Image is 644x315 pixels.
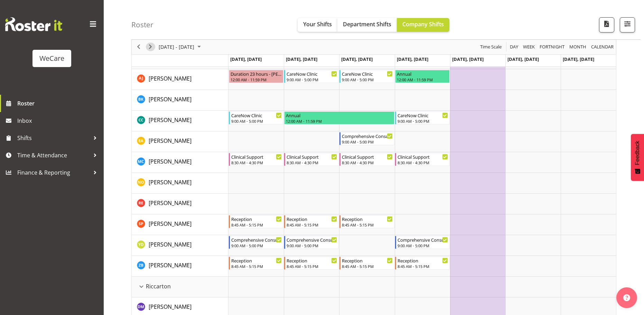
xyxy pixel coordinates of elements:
[398,257,448,264] div: Reception
[149,95,192,103] a: [PERSON_NAME]
[395,111,450,124] div: Charlotte Courtney"s event - CareNow Clinic Begin From Thursday, November 13, 2025 at 9:00:00 AM ...
[229,257,283,270] div: Zephy Bennett"s event - Reception Begin From Monday, November 10, 2025 at 8:45:00 AM GMT+13:00 En...
[144,40,156,54] div: next period
[479,43,503,52] button: Time Scale
[149,74,192,83] a: [PERSON_NAME]
[287,70,337,77] div: CareNow Clinic
[132,214,228,235] td: Samantha Poultney resource
[149,137,192,145] a: [PERSON_NAME]
[134,43,143,52] button: Previous
[287,222,337,228] div: 8:45 AM - 5:15 PM
[131,21,153,29] h4: Roster
[132,256,228,277] td: Zephy Bennett resource
[398,263,448,269] div: 8:45 AM - 5:15 PM
[231,160,282,165] div: 8:30 AM - 4:30 PM
[231,112,282,119] div: CareNow Clinic
[342,257,392,264] div: Reception
[341,56,373,62] span: [DATE], [DATE]
[342,160,392,165] div: 8:30 AM - 4:30 PM
[149,261,192,269] span: [PERSON_NAME]
[287,236,337,243] div: Comprehensive Consult
[507,56,539,62] span: [DATE], [DATE]
[287,153,337,160] div: Clinical Support
[149,75,192,82] span: [PERSON_NAME]
[298,18,337,32] button: Your Shifts
[395,257,450,270] div: Zephy Bennett"s event - Reception Begin From Thursday, November 13, 2025 at 8:45:00 AM GMT+13:00 ...
[149,303,192,311] a: [PERSON_NAME]
[132,235,228,256] td: Yvonne Denny resource
[284,236,339,249] div: Yvonne Denny"s event - Comprehensive Consult Begin From Tuesday, November 11, 2025 at 9:00:00 AM ...
[539,43,566,52] button: Fortnight
[509,43,519,52] span: Day
[395,153,450,166] div: Mary Childs"s event - Clinical Support Begin From Thursday, November 13, 2025 at 8:30:00 AM GMT+1...
[231,77,282,82] div: 12:00 AM - 11:59 PM
[342,132,392,139] div: Comprehensive Consult
[149,178,192,186] span: [PERSON_NAME]
[146,282,171,290] span: Riccarton
[398,243,448,248] div: 9:00 AM - 5:00 PM
[398,160,448,165] div: 8:30 AM - 4:30 PM
[231,153,282,160] div: Clinical Support
[149,199,192,207] a: [PERSON_NAME]
[231,70,282,77] div: Duration 23 hours - [PERSON_NAME]
[590,43,614,52] span: calendar
[398,112,448,119] div: CareNow Clinic
[149,116,192,124] a: [PERSON_NAME]
[132,173,228,194] td: Natasha Ottley resource
[342,139,392,145] div: 9:00 AM - 5:00 PM
[17,150,90,160] span: Time & Attendance
[342,153,392,160] div: Clinical Support
[337,18,397,32] button: Department Shifts
[287,215,337,222] div: Reception
[17,98,100,109] span: Roster
[623,294,630,301] img: help-xxl-2.png
[286,56,317,62] span: [DATE], [DATE]
[339,132,394,145] div: Ena Advincula"s event - Comprehensive Consult Begin From Wednesday, November 12, 2025 at 9:00:00 ...
[132,111,228,131] td: Charlotte Courtney resource
[397,18,449,32] button: Company Shifts
[479,43,502,52] span: Time Scale
[634,141,641,165] span: Feedback
[342,222,392,228] div: 8:45 AM - 5:15 PM
[229,70,283,83] div: Amy Johannsen"s event - Duration 23 hours - Amy Johannsen Begin From Monday, November 10, 2025 at...
[229,111,283,124] div: Charlotte Courtney"s event - CareNow Clinic Begin From Monday, November 10, 2025 at 9:00:00 AM GM...
[149,240,192,249] a: [PERSON_NAME]
[397,70,448,77] div: Annual
[156,40,205,54] div: November 10 - 16, 2025
[452,56,484,62] span: [DATE], [DATE]
[343,20,391,28] span: Department Shifts
[287,257,337,264] div: Reception
[287,263,337,269] div: 8:45 AM - 5:15 PM
[402,20,444,28] span: Company Shifts
[229,215,283,228] div: Samantha Poultney"s event - Reception Begin From Monday, November 10, 2025 at 8:45:00 AM GMT+13:0...
[158,43,204,52] button: November 2025
[132,131,228,152] td: Ena Advincula resource
[287,77,337,82] div: 9:00 AM - 5:00 PM
[149,158,192,165] span: [PERSON_NAME]
[229,236,283,249] div: Yvonne Denny"s event - Comprehensive Consult Begin From Monday, November 10, 2025 at 9:00:00 AM G...
[5,17,62,31] img: Rosterit website logo
[563,56,594,62] span: [DATE], [DATE]
[132,152,228,173] td: Mary Childs resource
[231,215,282,222] div: Reception
[149,303,192,311] span: [PERSON_NAME]
[342,263,392,269] div: 8:45 AM - 5:15 PM
[620,17,635,33] button: Filter Shifts
[149,157,192,166] a: [PERSON_NAME]
[398,153,448,160] div: Clinical Support
[284,70,339,83] div: Amy Johannsen"s event - CareNow Clinic Begin From Tuesday, November 11, 2025 at 9:00:00 AM GMT+13...
[342,215,392,222] div: Reception
[284,153,339,166] div: Mary Childs"s event - Clinical Support Begin From Tuesday, November 11, 2025 at 8:30:00 AM GMT+13...
[231,222,282,228] div: 8:45 AM - 5:15 PM
[303,20,332,28] span: Your Shifts
[590,43,615,52] button: Month
[149,199,192,207] span: [PERSON_NAME]
[132,90,228,111] td: Brian Ko resource
[339,257,394,270] div: Zephy Bennett"s event - Reception Begin From Wednesday, November 12, 2025 at 8:45:00 AM GMT+13:00...
[599,17,614,33] button: Download a PDF of the roster according to the set date range.
[342,70,392,77] div: CareNow Clinic
[231,243,282,248] div: 9:00 AM - 5:00 PM
[284,215,339,228] div: Samantha Poultney"s event - Reception Begin From Tuesday, November 11, 2025 at 8:45:00 AM GMT+13:...
[149,261,192,269] a: [PERSON_NAME]
[231,236,282,243] div: Comprehensive Consult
